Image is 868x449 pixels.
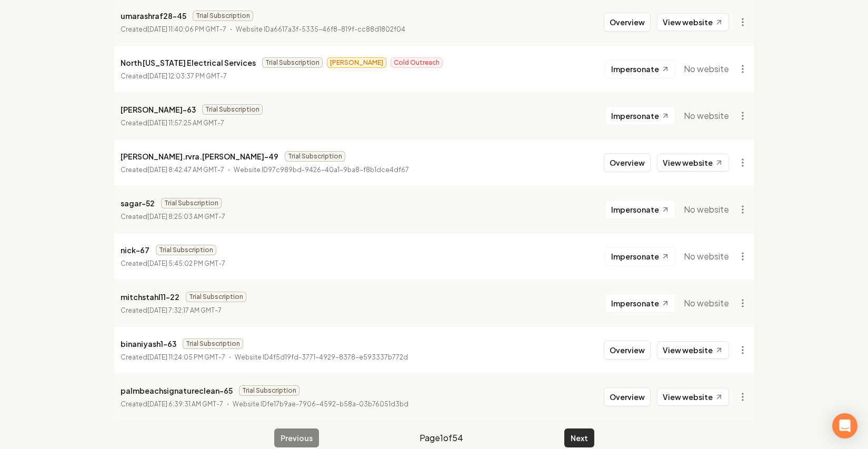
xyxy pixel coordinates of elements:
[186,292,246,302] span: Trial Subscription
[262,57,323,68] span: Trial Subscription
[605,247,675,266] button: Impersonate
[657,154,729,172] a: View website
[657,341,729,359] a: View website
[684,109,729,122] span: No website
[236,24,405,35] p: Website ID a6617a3f-5335-46f8-819f-cc88d1802f04
[147,260,225,267] time: [DATE] 5:45:02 PM GMT-7
[147,306,222,314] time: [DATE] 7:32:17 AM GMT-7
[161,198,222,208] span: Trial Subscription
[285,151,345,162] span: Trial Subscription
[684,63,729,75] span: No website
[604,387,651,406] button: Overview
[147,353,225,361] time: [DATE] 11:24:05 PM GMT-7
[327,57,386,68] span: [PERSON_NAME]
[147,400,223,408] time: [DATE] 6:39:31 AM GMT-7
[147,25,226,33] time: [DATE] 11:40:06 PM GMT-7
[156,245,216,255] span: Trial Subscription
[832,413,857,438] div: Open Intercom Messenger
[391,57,443,68] span: Cold Outreach
[657,13,729,31] a: View website
[147,213,225,221] time: [DATE] 8:25:03 AM GMT-7
[121,103,196,116] p: [PERSON_NAME]-63
[611,111,659,121] span: Impersonate
[611,64,659,74] span: Impersonate
[193,11,253,21] span: Trial Subscription
[183,338,243,349] span: Trial Subscription
[121,56,256,69] p: North [US_STATE] Electrical Services
[121,150,278,163] p: [PERSON_NAME].rvra.[PERSON_NAME]-49
[121,258,225,269] p: Created
[239,385,300,396] span: Trial Subscription
[121,212,225,222] p: Created
[605,294,675,313] button: Impersonate
[121,384,233,397] p: palmbeachsignatureclean-65
[611,251,659,262] span: Impersonate
[121,165,224,175] p: Created
[121,244,149,256] p: nick-67
[121,305,222,316] p: Created
[605,106,675,125] button: Impersonate
[604,13,651,32] button: Overview
[121,71,227,82] p: Created
[121,337,176,350] p: binaniyash1-63
[684,203,729,216] span: No website
[121,399,223,410] p: Created
[604,153,651,172] button: Overview
[121,24,226,35] p: Created
[604,341,651,360] button: Overview
[147,72,227,80] time: [DATE] 12:03:37 PM GMT-7
[235,352,408,363] p: Website ID 4f5d19fd-3771-4929-8378-e593337b772d
[234,165,409,175] p: Website ID 97c989bd-9426-40a1-9ba8-f8b1dce4df67
[420,432,463,444] span: Page 1 of 54
[233,399,408,410] p: Website ID fe17b9ae-7906-4592-b58a-03b76051d3bd
[121,9,186,22] p: umarashraf28-45
[684,250,729,263] span: No website
[202,104,263,115] span: Trial Subscription
[121,118,224,128] p: Created
[564,428,594,447] button: Next
[657,388,729,406] a: View website
[605,200,675,219] button: Impersonate
[684,297,729,310] span: No website
[611,204,659,215] span: Impersonate
[147,166,224,174] time: [DATE] 8:42:47 AM GMT-7
[121,352,225,363] p: Created
[605,59,675,78] button: Impersonate
[121,197,155,209] p: sagar-52
[147,119,224,127] time: [DATE] 11:57:25 AM GMT-7
[611,298,659,308] span: Impersonate
[121,291,179,303] p: mitchstahl11-22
